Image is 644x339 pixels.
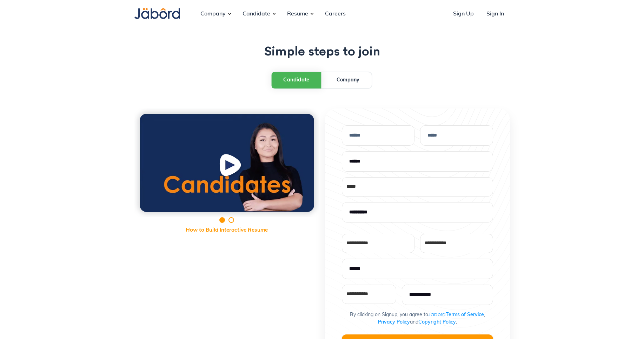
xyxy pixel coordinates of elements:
div: Company [337,77,359,84]
a: Candidate [271,72,321,88]
div: Candidate [237,5,276,24]
div: Show slide 2 of 2 [228,217,234,223]
a: Copyright Policy [418,320,456,325]
img: Candidate Thumbnail [140,114,314,212]
a: Privacy Policy [378,320,410,325]
a: open lightbox [140,114,314,212]
div: carousel [134,108,319,234]
div: 1 of 2 [134,108,319,217]
span: Jabord [428,311,446,317]
div: Company [195,5,231,24]
a: Company [324,72,372,88]
p: By clicking on Signup, you agree to , and . [350,311,485,326]
img: Jabord [134,8,180,19]
a: Careers [319,5,351,24]
a: JabordTerms of Service [428,312,484,318]
div: Show slide 1 of 2 [219,217,225,223]
p: How to Build Interactive Resume [134,227,319,235]
div: Resume [281,5,314,24]
div: Candidate [283,76,310,84]
a: Sign In [481,5,510,24]
h1: Simple steps to join [134,45,510,59]
a: Sign Up [447,5,479,24]
img: Play Button [218,153,245,180]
